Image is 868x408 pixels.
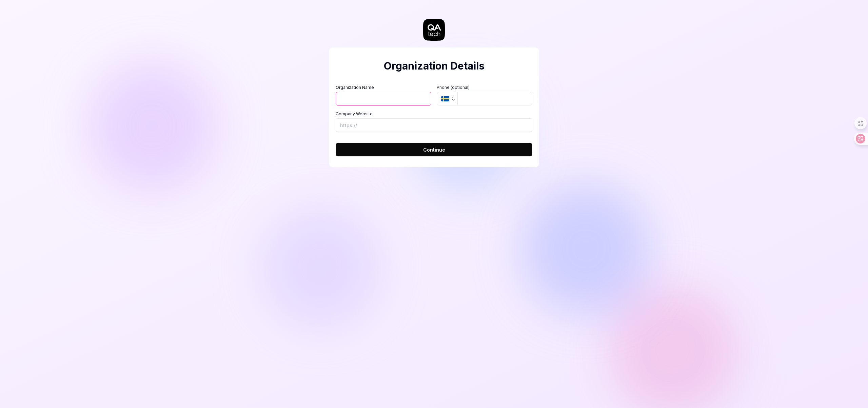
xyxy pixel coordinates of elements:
label: Company Website [336,111,532,117]
h2: Organization Details [336,58,532,74]
span: Continue [423,146,445,153]
button: Continue [336,143,532,156]
input: https:// [336,118,532,132]
label: Organization Name [336,84,431,91]
label: Phone (optional) [437,84,532,91]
